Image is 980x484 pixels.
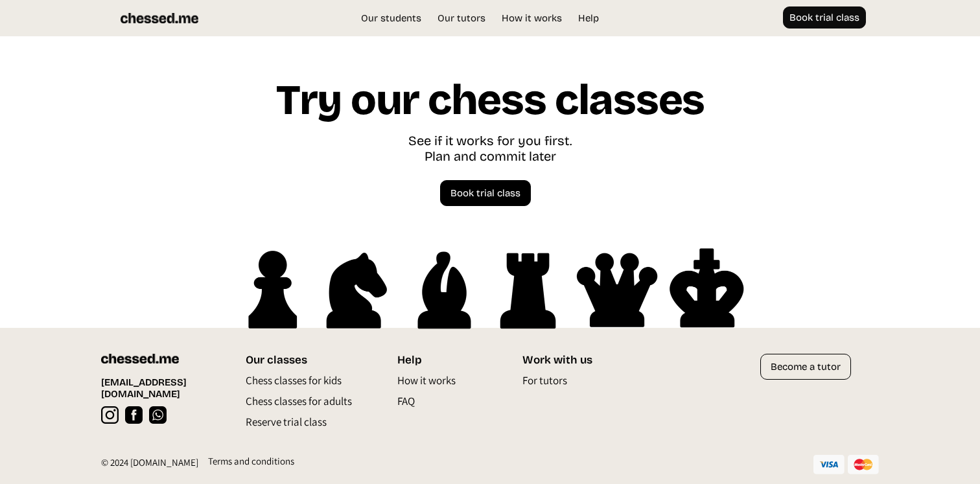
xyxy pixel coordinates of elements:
a: How it works [397,373,456,394]
div: Our classes [246,354,358,367]
h1: Try our chess classes [275,78,705,133]
a: [EMAIL_ADDRESS][DOMAIN_NAME] [101,376,220,400]
a: Our tutors [431,12,492,25]
a: For tutors [522,373,567,394]
a: Book trial class [440,180,531,206]
a: Terms and conditions [198,455,294,478]
div: Work with us [522,354,622,367]
a: Help [572,12,605,25]
a: Become a tutor [760,354,851,380]
a: Reserve trial class [246,415,327,435]
a: Chess classes for kids [246,373,342,394]
a: Book trial class [783,6,866,29]
div: Help [397,354,490,367]
a: Chess classes for adults [246,394,352,415]
a: Our students [355,12,428,25]
div: See if it works for you first. Plan and commit later [408,133,572,167]
div: © 2024 [DOMAIN_NAME] [101,456,198,476]
div: Terms and conditions [208,455,294,474]
a: How it works [495,12,568,25]
a: FAQ [397,394,415,415]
